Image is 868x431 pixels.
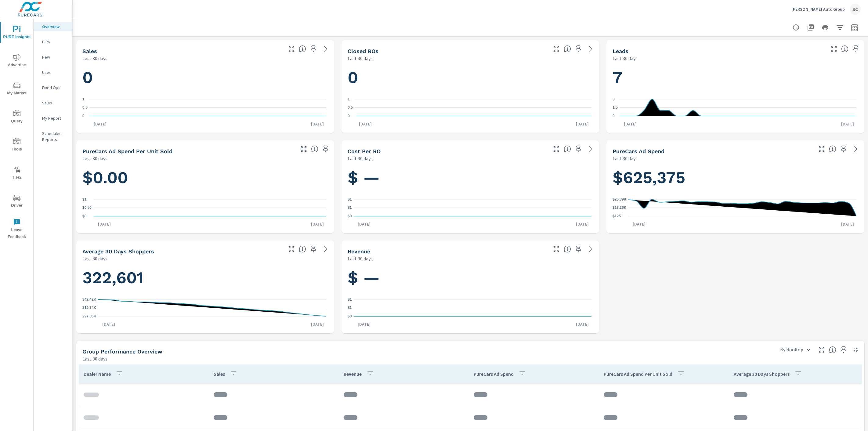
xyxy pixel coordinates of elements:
text: 342.42K [82,297,96,302]
a: See more details in report [321,44,331,54]
span: Advertise [2,54,31,69]
text: $1 [348,206,352,210]
p: Last 30 days [82,55,107,62]
p: [DATE] [628,221,650,227]
text: $1 [348,197,352,201]
span: Save this to your personalized report [321,144,331,154]
text: 0 [82,114,85,118]
p: Last 30 days [348,155,373,162]
span: Save this to your personalized report [309,44,318,54]
p: [DATE] [353,221,375,227]
p: New [42,54,67,60]
h1: $0.00 [82,167,328,188]
span: Understand group performance broken down by various segments. Use the dropdown in the upper right... [829,346,836,353]
p: Sales [42,100,67,106]
div: nav menu [0,18,33,243]
p: [DATE] [89,121,111,127]
button: "Export Report to PDF" [805,21,817,34]
span: Total cost of media for all PureCars channels for the selected dealership group over the selected... [829,145,836,153]
p: [DATE] [572,221,593,227]
p: Dealer Name [84,371,111,377]
h5: PureCars Ad Spend Per Unit Sold [82,148,172,154]
p: [DATE] [837,221,858,227]
p: [DATE] [353,321,375,327]
text: 1.5 [613,106,618,110]
p: Last 30 days [348,55,373,62]
text: 0 [348,114,350,118]
text: 3 [613,97,615,101]
text: 0.5 [348,106,353,110]
text: $26.39K [613,197,627,201]
p: [DATE] [94,221,115,227]
div: PIPA [34,37,72,46]
p: [DATE] [837,121,858,127]
button: Make Fullscreen [552,244,561,254]
h1: 0 [82,67,328,88]
h1: $625,375 [613,167,858,188]
span: Save this to your personalized report [573,144,583,154]
div: New [34,53,72,62]
h1: $ — [348,167,593,188]
span: Save this to your personalized report [309,244,318,254]
span: Driver [2,194,31,209]
h1: 7 [613,67,858,88]
button: Make Fullscreen [287,244,296,254]
p: Sales [214,371,225,377]
h5: Closed ROs [348,48,378,54]
text: $0 [348,214,352,218]
div: Overview [34,22,72,31]
h5: Leads [613,48,628,54]
h1: $ — [348,267,593,288]
h5: Group Performance Overview [82,348,162,355]
h5: Sales [82,48,97,54]
button: Make Fullscreen [829,44,839,54]
text: 0.5 [82,106,88,110]
text: $0.50 [82,206,92,210]
span: Total sales revenue over the selected date range. [Source: This data is sourced from the dealer’s... [564,245,571,253]
a: See more details in report [586,144,595,154]
div: By Rooftop [776,344,814,355]
a: See more details in report [321,244,331,254]
p: [DATE] [307,221,328,227]
p: Last 30 days [82,255,107,262]
p: PureCars Ad Spend Per Unit Sold [604,371,672,377]
span: Number of Repair Orders Closed by the selected dealership group over the selected time range. [So... [564,45,571,53]
p: Scheduled Reports [42,130,67,143]
text: $125 [613,214,621,218]
span: Save this to your personalized report [839,345,848,355]
text: 0 [613,114,615,118]
p: Last 30 days [613,55,638,62]
a: See more details in report [851,144,861,154]
span: Save this to your personalized report [573,244,583,254]
p: [DATE] [98,321,119,327]
p: [DATE] [620,121,641,127]
span: My Market [2,82,31,97]
h1: 0 [348,67,593,88]
button: Make Fullscreen [299,144,309,154]
a: See more details in report [586,244,595,254]
p: PIPA [42,39,67,45]
p: Last 30 days [613,155,638,162]
p: Last 30 days [82,155,107,162]
a: See more details in report [586,44,595,54]
div: SC [850,4,861,15]
span: Query [2,110,31,125]
span: Tools [2,138,31,153]
div: Scheduled Reports [34,129,72,144]
button: Apply Filters [834,21,846,34]
p: Average 30 Days Shoppers [734,371,790,377]
p: Fixed Ops [42,85,67,91]
p: Last 30 days [82,355,107,362]
text: $1 [348,306,352,310]
span: Number of Leads generated from PureCars Tools for the selected dealership group over the selected... [841,45,848,53]
h5: Cost per RO [348,148,381,154]
span: Save this to your personalized report [839,144,848,154]
button: Make Fullscreen [287,44,296,54]
text: 1 [348,97,350,101]
button: Make Fullscreen [817,345,826,355]
button: Make Fullscreen [552,144,561,154]
text: $1 [82,197,87,201]
text: 319.74K [82,306,96,310]
span: Leave Feedback [2,219,31,241]
button: Make Fullscreen [552,44,561,54]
